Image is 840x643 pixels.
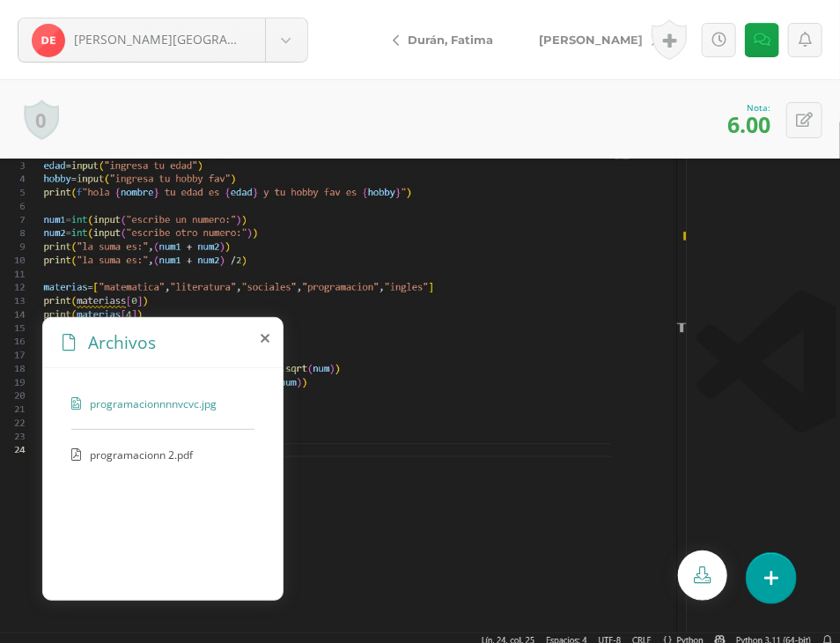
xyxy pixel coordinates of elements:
span: programacionnnnvcvc.jpg [90,396,234,411]
i: close [261,331,269,345]
a: 0 [24,100,59,140]
img: e69761d4c2cf1c087c30eeee53d930f1.png [32,24,65,57]
span: [PERSON_NAME][GEOGRAPHIC_DATA] [74,31,296,48]
a: [PERSON_NAME][GEOGRAPHIC_DATA] [18,18,307,62]
span: 6.00 [727,109,770,139]
a: Durán, Fatima [379,18,516,61]
span: programacionn 2.pdf [90,447,234,462]
div: Nota: [727,101,770,114]
span: [PERSON_NAME] [539,33,643,47]
a: [PERSON_NAME] [516,18,672,61]
span: Archivos [88,330,156,354]
span: Durán, Fatima [408,33,493,47]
